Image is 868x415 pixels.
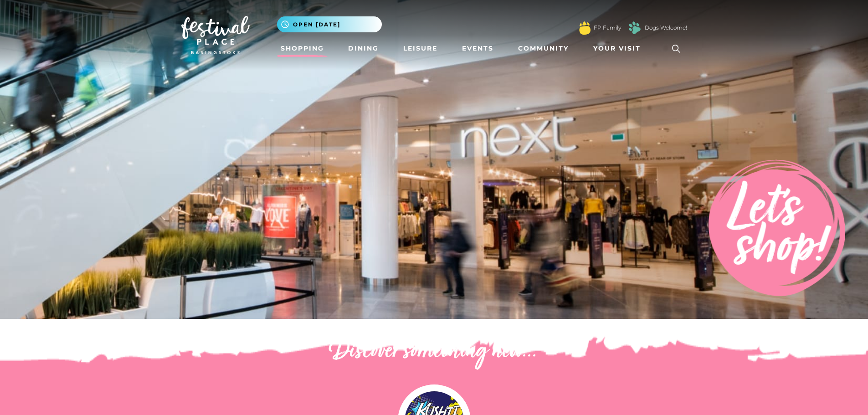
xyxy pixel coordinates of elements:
a: Your Visit [590,40,649,57]
span: Your Visit [593,44,641,53]
span: Open [DATE] [293,20,340,29]
a: Leisure [400,40,441,57]
h2: Discover something new... [181,337,687,366]
a: FP Family [594,24,621,32]
a: Shopping [277,40,328,57]
img: Festival Place Logo [181,16,250,54]
a: Community [514,40,572,57]
a: Dogs Welcome! [645,24,687,32]
a: Events [458,40,497,57]
button: Open [DATE] [277,16,382,32]
a: Dining [344,40,382,57]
